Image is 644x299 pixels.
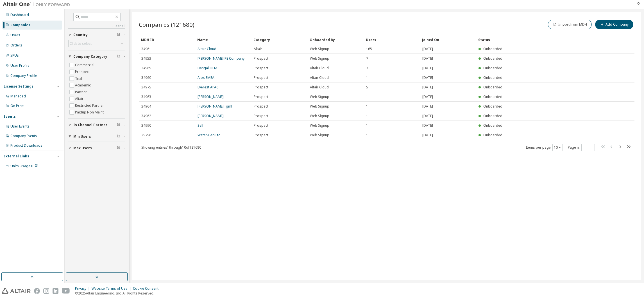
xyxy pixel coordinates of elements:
img: youtube.svg [62,288,70,294]
span: Prospect [254,66,268,70]
span: Web Signup [310,56,329,61]
span: Onboarded [483,75,502,80]
span: Prospect [254,104,268,109]
span: Onboarded [483,104,502,109]
span: 29796 [141,133,151,137]
span: Max Users [73,146,92,150]
img: facebook.svg [34,288,40,294]
span: Company Category [73,54,107,59]
a: [PERSON_NAME] [198,94,224,99]
span: Web Signup [310,95,329,99]
span: 1 [366,104,368,109]
button: 10 [554,145,561,150]
img: instagram.svg [43,288,49,294]
a: Everest APAC [198,85,219,90]
div: Name [197,35,249,44]
div: Status [478,35,601,44]
span: 1 [366,75,368,80]
div: Category [253,35,305,44]
div: Companies [10,23,30,27]
button: Import from MDH [548,20,592,29]
span: Is Channel Partner [73,123,107,127]
div: User Events [10,124,30,129]
div: Managed [10,94,26,99]
div: Company Profile [10,73,37,78]
span: Prospect [254,114,268,118]
span: 34990 [141,123,151,128]
span: 5 [366,85,368,90]
label: Commercial [75,62,96,68]
label: Paidup Non Maint [75,109,105,116]
span: Onboarded [483,56,502,61]
span: Altair Cloud [310,66,329,70]
span: [DATE] [422,114,433,118]
div: On Prem [10,104,24,108]
a: Self [198,123,203,128]
span: 34964 [141,104,151,109]
img: altair_logo.svg [2,288,31,294]
span: Clear filter [117,134,120,139]
span: [DATE] [422,133,433,137]
span: 7 [366,56,368,61]
label: Trial [75,75,83,82]
span: Altair Cloud [310,75,329,80]
span: Showing entries 1 through 10 of 121680 [141,145,201,150]
span: 34969 [141,66,151,70]
span: Prospect [254,95,268,99]
span: Onboarded [483,85,502,90]
div: Orders [10,43,22,48]
span: 34963 [141,95,151,99]
div: Onboarded By [310,35,361,44]
span: Clear filter [117,33,120,37]
div: Dashboard [10,13,29,17]
span: Onboarded [483,94,502,99]
label: Prospect [75,68,91,75]
span: [DATE] [422,104,433,109]
span: Companies (121680) [139,21,194,28]
span: 34975 [141,85,151,90]
div: Product Downloads [10,143,42,148]
a: [PERSON_NAME] PE Company [198,56,244,61]
span: Onboarded [483,66,502,70]
a: [PERSON_NAME] _gml [198,104,232,109]
span: Units Usage BI [10,164,38,168]
img: linkedin.svg [53,288,58,294]
span: Web Signup [310,133,329,137]
div: Click to select [70,41,92,46]
span: Items per page [526,144,563,151]
div: License Settings [4,84,33,89]
div: Website Terms of Use [92,286,133,291]
span: Web Signup [310,114,329,118]
span: Web Signup [310,123,329,128]
span: Web Signup [310,104,329,109]
a: [PERSON_NAME] [198,113,224,118]
label: Altair [75,95,85,102]
span: Onboarded [483,133,502,137]
span: 7 [366,66,368,70]
span: [DATE] [422,75,433,80]
span: 1 [366,133,368,137]
span: Country [73,33,88,37]
a: Clear all [68,24,125,28]
span: Clear filter [117,54,120,59]
span: 1 [366,95,368,99]
span: Onboarded [483,123,502,128]
a: Bangal OEM [198,66,217,70]
button: Country [68,29,125,41]
span: [DATE] [422,56,433,61]
span: [DATE] [422,66,433,70]
button: Max Users [68,142,125,154]
span: Prospect [254,85,268,90]
span: 1 [366,114,368,118]
div: Users [10,33,20,37]
span: [DATE] [422,95,433,99]
span: Onboarded [483,113,502,118]
div: Click to select [69,40,125,47]
span: [DATE] [422,47,433,51]
span: Prospect [254,75,268,80]
label: Partner [75,89,88,95]
span: Page n. [568,144,595,151]
span: Prospect [254,56,268,61]
div: SKUs [10,53,19,58]
div: User Profile [10,63,30,68]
